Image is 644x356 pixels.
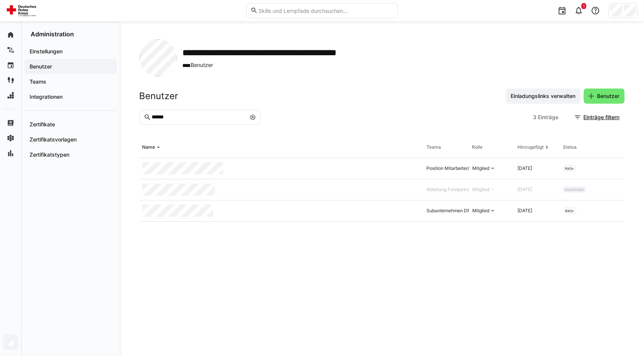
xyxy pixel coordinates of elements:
[472,144,483,150] div: Rolle
[518,187,533,192] span: [DATE]
[473,208,490,214] div: Mitglied
[596,92,621,100] span: Benutzer
[565,208,574,213] span: Aktiv
[427,144,441,150] div: Teams
[533,113,537,121] span: 3
[583,113,621,121] span: Einträge filtern
[538,113,559,121] span: Einträge
[183,61,398,69] span: Benutzer
[139,90,179,102] h2: Benutzer
[258,7,393,14] input: Skills und Lernpfade durchsuchen…
[506,89,581,104] button: Einladungslinks verwalten
[518,208,533,213] span: [DATE]
[510,92,577,100] span: Einladungslinks verwalten
[518,144,544,150] div: Hinzugefügt
[565,166,574,171] span: Aktiv
[570,110,625,125] button: Einträge filtern
[518,165,533,171] span: [DATE]
[473,165,490,171] div: Mitglied
[565,187,584,192] span: Deaktiviert
[583,4,585,8] span: 1
[584,89,625,104] button: Benutzer
[143,144,155,150] div: Name
[563,144,577,150] div: Status
[473,187,490,193] div: Mitglied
